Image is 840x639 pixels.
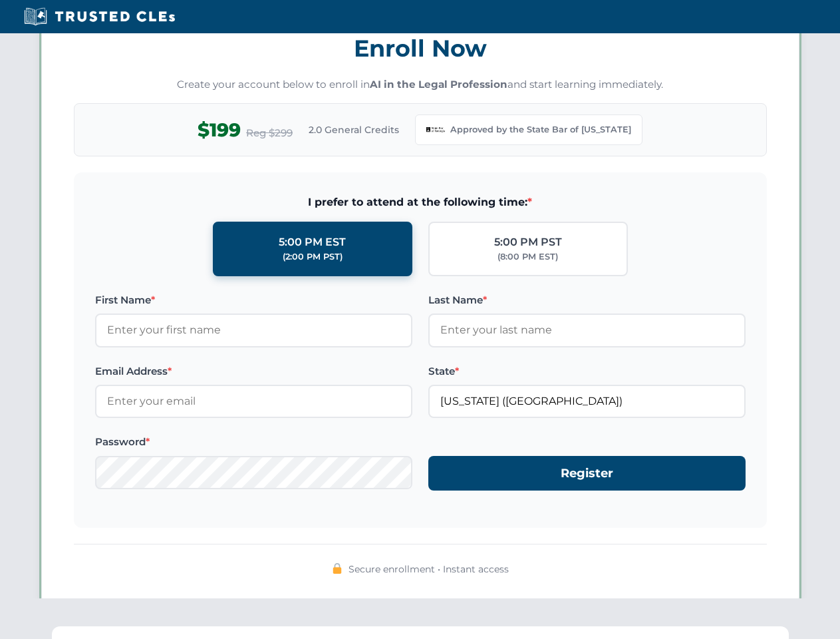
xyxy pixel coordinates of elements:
[428,456,746,491] button: Register
[370,78,507,91] strong: AI in the Legal Profession
[74,27,767,69] h3: Enroll Now
[95,434,412,450] label: Password
[279,234,346,251] div: 5:00 PM EST
[95,292,412,308] label: First Name
[20,7,179,27] img: Trusted CLEs
[332,563,343,574] img: 🔒
[497,250,558,264] div: (8:00 PM EST)
[428,292,746,308] label: Last Name
[349,562,509,576] span: Secure enrollment • Instant access
[95,194,746,211] span: I prefer to attend at the following time:
[246,125,293,141] span: Reg $299
[95,314,412,347] input: Enter your first name
[283,250,343,264] div: (2:00 PM PST)
[428,314,746,347] input: Enter your last name
[95,363,412,379] label: Email Address
[426,120,445,139] img: Georgia Bar
[494,234,562,251] div: 5:00 PM PST
[74,77,767,93] p: Create your account below to enroll in and start learning immediately.
[309,122,399,137] span: 2.0 General Credits
[95,385,412,418] input: Enter your email
[428,363,746,379] label: State
[198,115,241,145] span: $199
[450,123,631,136] span: Approved by the State Bar of [US_STATE]
[428,385,746,418] input: Georgia (GA)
